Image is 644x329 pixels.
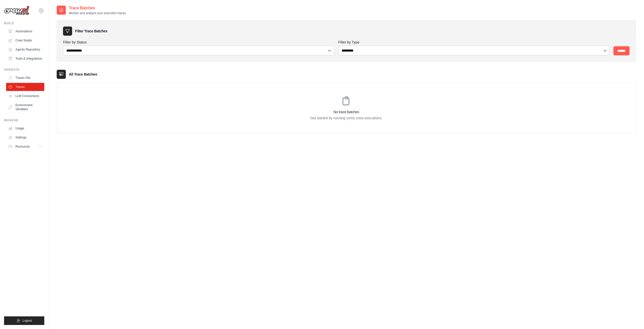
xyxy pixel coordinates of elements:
[6,55,44,63] a: Tools & Integrations
[6,92,44,100] a: LLM Connections
[6,36,44,44] a: Crew Studio
[57,115,636,121] p: Get started by running some crew executions.
[338,40,610,45] label: Filter by Type
[4,118,44,122] div: Manage
[57,109,636,114] h3: No trace batches
[4,68,44,72] div: Operate
[69,72,97,77] h3: All Trace Batches
[4,6,29,15] img: Logo
[6,74,44,82] a: Traces Old
[6,27,44,35] a: Automations
[15,145,30,149] span: Resources
[6,83,44,91] a: Traces
[69,11,126,15] p: Monitor and analyze your execution traces
[63,40,334,45] label: Filter by Status
[6,45,44,54] a: Agents Repository
[75,29,107,34] h3: Filter Trace Batches
[6,124,44,132] a: Usage
[69,5,126,11] h2: Trace Batches
[6,101,44,113] a: Environment Variables
[23,319,32,323] span: Logout
[6,133,44,142] a: Settings
[4,21,44,25] div: Build
[4,316,44,325] button: Logout
[6,143,44,151] button: Resources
